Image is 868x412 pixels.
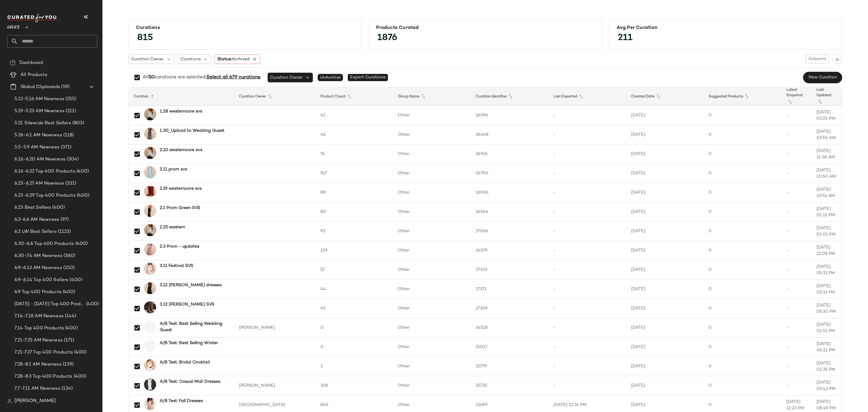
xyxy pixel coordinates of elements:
span: (134) [60,385,73,392]
td: [DATE] 10:51 AM [812,183,842,202]
td: 15779 [471,357,549,376]
td: - [782,183,812,202]
span: Curation Owner [131,56,164,62]
td: 16790 [471,164,549,183]
td: 0 [704,280,782,299]
span: (139) [61,361,74,368]
span: [PERSON_NAME] [14,398,56,405]
td: [DATE] 02:43 PM [812,376,842,395]
span: (331) [64,180,77,187]
b: 2.19 westerncore svs [160,185,202,192]
td: 41 [316,106,393,125]
td: [DATE] 03:25 PM [812,106,842,125]
span: (400) [73,373,86,380]
td: - [782,280,812,299]
td: 0 [704,125,782,144]
span: (400) [51,204,65,211]
td: [DATE] [626,376,704,395]
b: 2.1 Prom Green SVS [160,205,200,211]
span: (118) [62,132,74,139]
span: 5.26-6.1 AM Newness [14,132,62,139]
span: Curation Owner [270,74,303,81]
td: - [782,202,812,222]
td: - [782,376,812,395]
img: svg%3e [7,399,12,404]
span: 7.21-7.25 AM Newness [14,337,63,344]
span: 5.19-5.23 AM Newness [14,108,64,115]
span: (150) [62,265,75,271]
td: 517 [316,164,393,183]
td: [DATE] [626,299,704,318]
th: Last Updated [812,87,842,106]
b: 3.12 [PERSON_NAME] SVS [160,301,214,308]
div: Curations [136,25,354,31]
span: (400) [74,240,88,247]
span: (400) [76,192,90,199]
td: Other [393,376,471,395]
td: - [782,222,812,241]
td: 17329 [471,260,549,280]
td: Other [393,183,471,202]
td: - [782,241,812,260]
td: 0 [704,338,782,357]
td: Other [393,202,471,222]
td: [DATE] [626,106,704,125]
td: [DATE] 04:21 PM [812,338,842,357]
td: [DATE] 11:36 AM [812,144,842,164]
td: [DATE] [626,280,704,299]
td: [DATE] 10:50 AM [812,164,842,183]
span: 6.23 Best Sellers [14,204,51,211]
div: All curations are selected. [143,74,260,81]
td: 44 [316,125,393,144]
th: Suggested Products [704,87,782,106]
td: - [549,280,626,299]
span: 6.23-6.27 AM Newness [14,180,64,187]
td: 0 [704,241,782,260]
td: 16746 [471,144,549,164]
td: [PERSON_NAME] [234,318,316,338]
td: Other [393,260,471,280]
span: (255) [64,96,77,103]
span: 5.5-5.9 AM Newness [14,144,60,151]
span: (211) [64,108,76,115]
span: 815 [131,27,159,49]
td: [DATE] 01:15 PM [812,202,842,222]
span: Global Clipboards [20,84,60,90]
b: 1.28 westerncore svs [160,108,202,115]
b: 3.11 Festival SVS [160,263,193,269]
td: Other [393,299,471,318]
th: Latest Snapshot [782,87,812,106]
td: - [782,318,812,338]
span: [DATE] - [DATE] Top 400 Products [14,301,85,308]
b: A/B Test: Casual Midi Dresses [160,379,220,385]
span: Lulus [7,21,20,31]
span: 6.2-6.6 AM Newness [14,216,59,223]
span: (803) [71,120,84,127]
th: Created Date [626,87,704,106]
span: 6.9-6.14 Top 400 Sellers [14,277,68,284]
td: [DATE] [626,164,704,183]
td: [DATE] 05:30 PM [812,299,842,318]
b: 1.30_Upload to Wedding Guest [160,128,225,134]
td: 17371 [471,280,549,299]
td: - [549,260,626,280]
img: 12685761_2072276.jpg [144,128,156,140]
td: 16564 [471,202,549,222]
img: 2084416_2_01_hero_Retakes_2025-06-12.jpg [144,379,156,391]
td: - [549,164,626,183]
span: 7.21-7.27 Top 400 Products [14,349,73,356]
span: (144) [64,313,77,320]
td: - [549,376,626,395]
span: 7.28-8.3 Top 400 Products [14,373,73,380]
td: 0 [704,202,782,222]
span: (59) [60,84,70,90]
td: 14518 [471,318,549,338]
td: [DATE] [626,125,704,144]
td: 17369 [471,299,549,318]
span: (400) [61,289,75,296]
td: Other [393,338,471,357]
td: [DATE] [626,202,704,222]
span: 5.12-5.16 AM Newness [14,96,64,103]
td: [DATE] [626,318,704,338]
b: A/B Test: Fall Dresses [160,398,203,404]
